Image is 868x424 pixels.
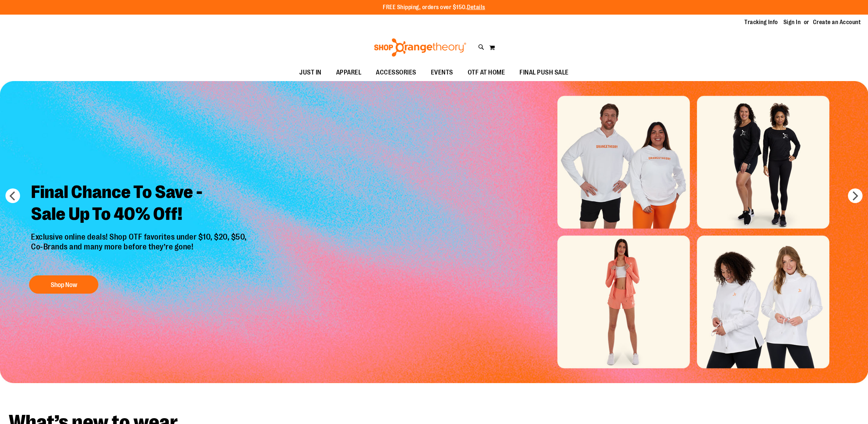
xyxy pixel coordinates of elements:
a: EVENTS [424,64,460,81]
button: prev [5,188,20,203]
img: Shop Orangetheory [373,38,467,57]
span: APPAREL [336,64,362,81]
a: Tracking Info [744,18,778,26]
a: APPAREL [329,64,369,81]
button: Shop Now [29,275,98,294]
p: FREE Shipping, orders over $150. [383,3,485,12]
a: JUST IN [292,64,329,81]
a: Details [467,4,485,11]
a: Create an Account [813,18,861,26]
span: JUST IN [299,64,322,81]
h2: Final Chance To Save - Sale Up To 40% Off! [26,176,254,233]
a: OTF AT HOME [460,64,513,81]
span: OTF AT HOME [468,64,505,81]
a: ACCESSORIES [369,64,424,81]
span: EVENTS [431,64,453,81]
button: next [848,188,863,203]
a: Sign In [783,18,801,26]
a: Final Chance To Save -Sale Up To 40% Off! Exclusive online deals! Shop OTF favorites under $10, $... [26,176,254,298]
span: ACCESSORIES [376,64,416,81]
p: Exclusive online deals! Shop OTF favorites under $10, $20, $50, Co-Brands and many more before th... [26,233,254,268]
span: FINAL PUSH SALE [519,64,569,81]
a: FINAL PUSH SALE [512,64,576,81]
